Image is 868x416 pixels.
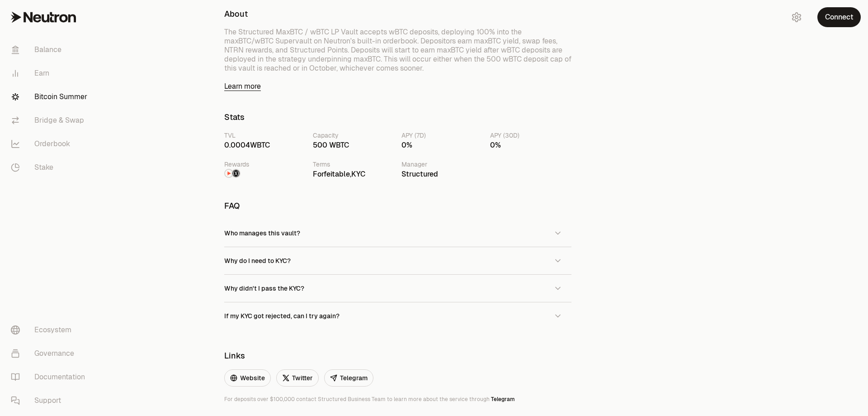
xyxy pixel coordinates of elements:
[224,229,300,237] span: Who manages this vault?
[4,85,98,109] a: Bitcoin Summer
[224,396,571,403] p: For deposits over $100,000 contact Structured Business Team to learn more about the service through
[224,257,291,265] span: Why do I need to KYC?
[232,170,240,177] img: Structured Points
[224,369,271,387] a: Website
[313,169,350,180] button: Forfeitable
[224,10,571,19] h3: About
[4,318,98,342] a: Ecosystem
[491,396,515,403] a: Telegram
[4,109,98,132] a: Bridge & Swap
[224,82,571,91] a: Learn more
[4,156,98,179] a: Stake
[224,28,571,73] p: The Structured MaxBTC / wBTC LP Vault accepts wBTC deposits, deploying 100% into the maxBTC/wBTC ...
[401,160,483,169] div: Manager
[313,131,394,140] div: Capacity
[224,351,571,360] h3: Links
[351,169,365,180] button: KYC
[224,275,571,302] button: Why didn't I pass the KYC?
[401,140,483,151] div: 0%
[4,62,98,85] a: Earn
[224,220,571,247] button: Who manages this vault?
[225,170,232,177] img: NTRN
[224,113,571,122] h3: Stats
[224,284,304,292] span: Why didn't I pass the KYC?
[224,131,306,140] div: TVL
[490,131,571,140] div: APY (30D)
[313,169,365,179] span: ,
[224,247,571,274] button: Why do I need to KYC?
[4,389,98,412] a: Support
[324,369,373,387] a: Telegram
[224,201,571,210] h3: FAQ
[401,131,483,140] div: APY (7D)
[224,312,340,320] span: If my KYC got rejected, can I try again?
[224,302,571,330] button: If my KYC got rejected, can I try again?
[4,132,98,156] a: Orderbook
[401,169,483,180] div: Structured
[313,160,394,169] div: Terms
[4,365,98,389] a: Documentation
[313,140,394,151] div: 500 WBTC
[224,160,306,169] div: Rewards
[276,369,319,387] a: Twitter
[4,342,98,365] a: Governance
[4,38,98,62] a: Balance
[817,7,861,27] button: Connect
[490,140,571,151] div: 0%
